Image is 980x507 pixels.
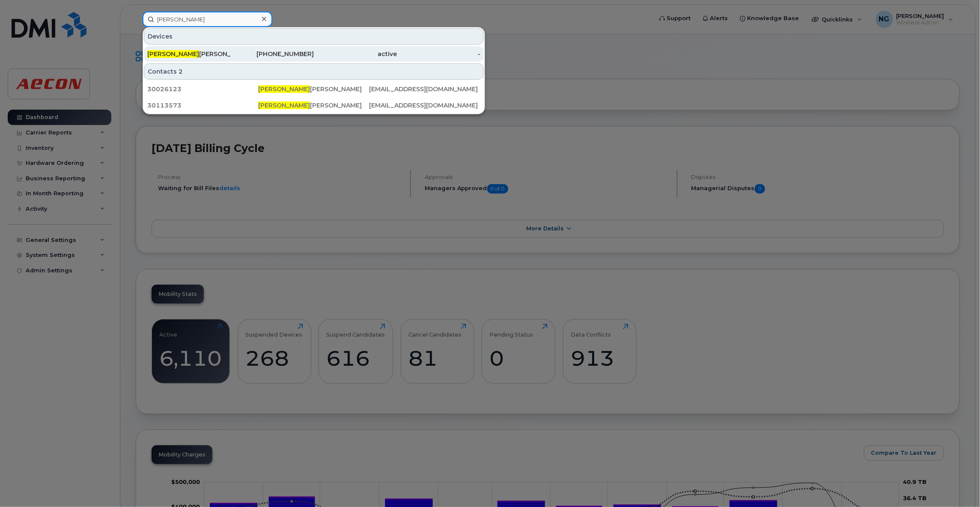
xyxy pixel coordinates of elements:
div: [EMAIL_ADDRESS][DOMAIN_NAME] [369,101,480,110]
a: 30026123[PERSON_NAME][PERSON_NAME][EMAIL_ADDRESS][DOMAIN_NAME] [144,81,484,97]
div: - [397,50,481,58]
div: [EMAIL_ADDRESS][DOMAIN_NAME] [369,85,480,93]
div: [PERSON_NAME] [147,50,231,58]
span: [PERSON_NAME] [147,50,199,58]
div: [PERSON_NAME] [258,85,369,93]
span: [PERSON_NAME] [258,85,310,93]
div: Contacts [144,63,484,80]
div: [PERSON_NAME] [258,101,369,110]
div: [PHONE_NUMBER] [231,50,314,58]
div: 30113573 [147,101,258,110]
a: 30113573[PERSON_NAME][PERSON_NAME][EMAIL_ADDRESS][DOMAIN_NAME] [144,98,484,113]
div: Devices [144,28,484,45]
div: active [314,50,397,58]
span: [PERSON_NAME] [258,101,310,109]
span: 2 [179,67,183,76]
div: 30026123 [147,85,258,93]
a: [PERSON_NAME][PERSON_NAME][PHONE_NUMBER]active- [144,46,484,62]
